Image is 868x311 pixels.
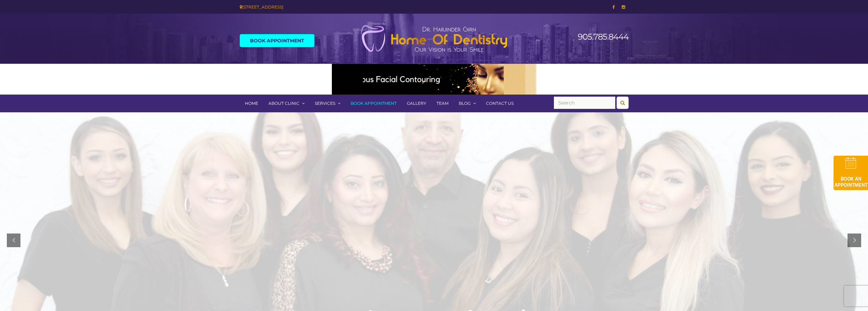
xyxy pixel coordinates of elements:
div: [STREET_ADDRESS] [240,3,429,11]
input: Search [554,97,615,109]
a: Team [431,95,454,112]
a: Home [240,95,263,112]
img: book-an-appointment-hod-gld.png [834,156,868,190]
a: Contact Us [481,95,519,112]
a: Gallery [402,95,431,112]
a: About Clinic [263,95,310,112]
a: Book Appointment [240,34,314,47]
img: Home of Dentistry [357,25,511,53]
a: Blog [454,95,481,112]
a: Services [310,95,345,112]
a: Book Appointment [345,95,402,112]
img: Medspa-Banner-Virtual-Consultation-2-1.gif [332,64,536,95]
a: 905.785.8444 [578,32,629,42]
